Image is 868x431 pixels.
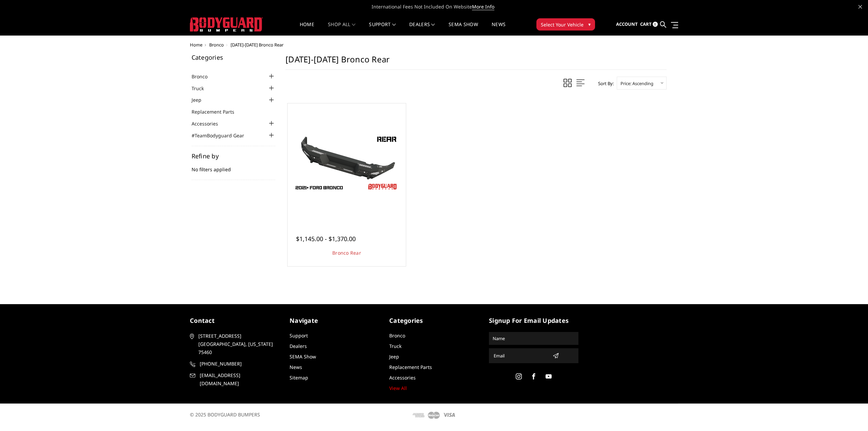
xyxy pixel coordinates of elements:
a: Bronco [389,332,405,339]
a: Accessories [389,374,416,381]
img: BODYGUARD BUMPERS [190,17,263,32]
span: [DATE]-[DATE] Bronco Rear [231,42,283,48]
a: Truck [389,343,401,349]
h5: Refine by [192,153,276,159]
a: Sitemap [290,374,308,381]
span: Select Your Vehicle [541,21,584,28]
span: [PHONE_NUMBER] [200,360,278,368]
a: [EMAIL_ADDRESS][DOMAIN_NAME] [190,371,279,388]
a: Dealers [409,22,435,35]
a: [PHONE_NUMBER] [190,360,279,368]
a: Jeep [192,96,210,103]
span: [STREET_ADDRESS] [GEOGRAPHIC_DATA], [US_STATE] 75460 [198,332,277,356]
div: No filters applied [192,153,276,180]
a: Bronco [192,73,216,80]
a: Replacement Parts [389,364,432,370]
a: Home [300,22,314,35]
a: shop all [328,22,355,35]
label: Sort By: [594,78,614,89]
a: #TeamBodyguard Gear [192,132,253,139]
a: SEMA Show [449,22,478,35]
a: Support [369,22,396,35]
a: Bronco [209,42,224,48]
a: Replacement Parts [192,108,243,115]
a: SEMA Show [290,353,316,360]
a: Account [616,15,638,34]
h5: Categories [192,54,276,60]
button: Select Your Vehicle [536,18,595,31]
span: Cart [640,21,652,27]
a: Home [190,42,202,48]
a: Bronco Rear [332,250,361,256]
a: Truck [192,85,212,92]
span: © 2025 BODYGUARD BUMPERS [190,411,260,418]
span: [EMAIL_ADDRESS][DOMAIN_NAME] [200,371,278,388]
h5: contact [190,316,279,325]
a: View All [389,385,407,391]
a: News [492,22,506,35]
a: Dealers [290,343,307,349]
span: 0 [653,22,658,27]
a: Jeep [389,353,399,360]
a: Bronco Rear Shown with optional bolt-on end caps [289,105,405,220]
h5: Navigate [290,316,379,325]
a: Accessories [192,120,226,127]
span: $1,145.00 - $1,370.00 [296,235,356,243]
h5: Categories [389,316,479,325]
a: Support [290,332,308,339]
input: Name [490,333,577,344]
span: Account [616,21,638,27]
h5: signup for email updates [489,316,578,325]
a: Cart 0 [640,15,658,34]
a: News [290,364,302,370]
span: ▾ [588,21,591,28]
a: More Info [472,3,494,10]
input: Email [491,350,550,361]
h1: [DATE]-[DATE] Bronco Rear [285,54,667,70]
